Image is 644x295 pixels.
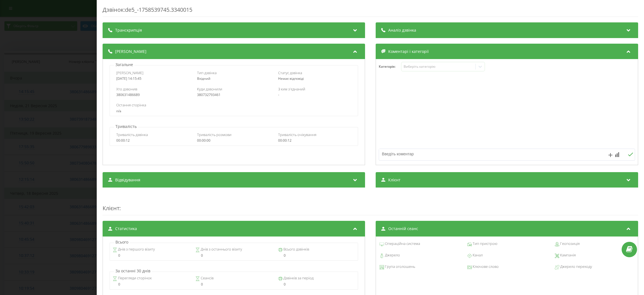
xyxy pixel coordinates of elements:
[278,282,355,286] div: 0
[116,102,146,107] span: Остання сторінка
[384,252,400,258] span: Джерело
[403,64,473,69] div: Виберіть категорію
[195,254,272,257] div: 0
[200,247,242,252] span: Днів з останнього візиту
[278,132,316,137] span: Тривалість очікування
[472,252,482,258] span: Канал
[197,93,271,97] div: 380732793461
[278,70,302,75] span: Статус дзвінка
[278,254,355,257] div: 0
[278,93,351,97] div: -
[472,264,498,270] span: Ключове слово
[282,275,313,281] span: Дзвінків за період
[114,62,134,67] p: Загальне
[559,264,592,270] span: Джерело переходу
[103,193,638,215] div: :
[116,93,190,97] div: 380631486689
[114,268,152,274] p: За останні 30 днів
[282,247,309,252] span: Всього дзвінків
[197,70,217,75] span: Тип дзвінка
[197,139,271,142] div: 00:00:00
[384,264,415,270] span: Група оголошень
[117,275,152,281] span: Перегляди сторінок
[388,49,429,54] span: Коментарі і категорії
[115,49,146,54] span: [PERSON_NAME]
[115,27,142,33] span: Транскрипція
[116,77,190,81] div: [DATE] 14:15:45
[116,132,148,137] span: Тривалість дзвінка
[114,124,138,129] p: Тривалість
[197,76,210,81] span: Вхідний
[113,254,190,257] div: 0
[384,241,420,247] span: Операційна система
[195,282,272,286] div: 0
[103,204,119,212] span: Клієнт
[117,247,155,252] span: Днів з першого візиту
[197,86,222,92] span: Куди дзвонили
[388,226,418,231] span: Останній сеанс
[278,76,304,81] span: Немає відповіді
[472,241,497,247] span: Тип пристрою
[115,226,137,231] span: Статистика
[116,139,190,142] div: 00:00:12
[200,275,214,281] span: Сеансів
[113,282,190,286] div: 0
[559,241,580,247] span: Геопозиція
[388,177,401,183] span: Клієнт
[388,27,416,33] span: Аналіз дзвінка
[114,239,130,245] p: Всього
[103,6,638,17] div: Дзвінок : de5_-1758539745.3340015
[116,109,351,113] div: n/a
[116,70,143,75] span: [PERSON_NAME]
[116,86,137,92] span: Хто дзвонив
[197,132,231,137] span: Тривалість розмови
[559,252,576,258] span: Кампанія
[379,65,401,69] h4: Категорія :
[278,139,351,142] div: 00:00:12
[115,177,140,183] span: Відвідування
[278,86,305,92] span: З ким з'єднаний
